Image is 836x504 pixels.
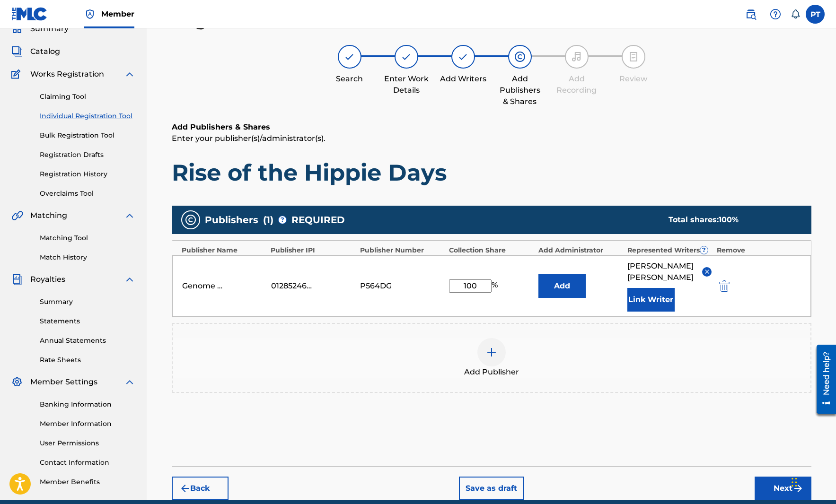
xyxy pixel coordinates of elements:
img: step indicator icon for Add Publishers & Shares [514,51,526,62]
a: Individual Registration Tool [40,111,135,121]
img: MLC Logo [11,7,48,21]
img: Catalog [11,46,23,57]
div: Add Recording [553,73,600,96]
iframe: Resource Center [810,340,836,418]
a: Member Benefits [40,477,135,487]
div: Search [326,73,373,85]
a: Annual Statements [40,336,135,346]
button: Add [538,274,586,298]
div: Publisher Name [182,245,266,255]
img: add [486,347,497,358]
div: Add Publishers & Shares [496,73,544,107]
img: publishers [185,214,196,226]
a: CatalogCatalog [11,46,60,57]
img: Matching [11,210,23,221]
span: ? [700,246,708,254]
span: Matching [30,210,67,221]
a: Rate Sheets [40,355,135,365]
div: Help [766,5,785,24]
div: Review [610,73,657,85]
img: Works Registration [11,69,24,80]
div: Notifications [791,9,800,19]
img: search [745,9,757,20]
span: Summary [30,23,69,35]
img: Royalties [11,274,23,285]
button: Next [755,477,811,500]
span: REQUIRED [291,213,345,227]
span: Catalog [30,46,60,57]
div: Remove [717,245,801,255]
p: Enter your publisher(s)/administrator(s). [172,133,811,144]
div: Add Writers [440,73,487,85]
img: expand [124,69,135,80]
img: expand [124,274,135,285]
a: Contact Information [40,458,135,468]
a: Registration History [40,169,135,179]
a: Claiming Tool [40,92,135,102]
a: Public Search [741,5,760,24]
span: ( 1 ) [263,213,273,227]
span: Publishers [205,213,258,227]
div: Represented Writers [627,245,712,255]
a: Statements [40,316,135,326]
a: Bulk Registration Tool [40,130,135,140]
a: Summary [40,297,135,307]
a: Overclaims Tool [40,189,135,199]
a: Banking Information [40,400,135,409]
span: Royalties [30,274,65,285]
a: User Permissions [40,438,135,448]
span: Works Registration [30,69,104,80]
img: step indicator icon for Review [628,51,639,62]
img: step indicator icon for Add Writers [458,51,469,62]
img: Member Settings [11,376,23,388]
a: Member Information [40,419,135,429]
button: Back [172,477,229,500]
img: help [770,9,781,20]
img: 7ee5dd4eb1f8a8e3ef2f.svg [179,483,191,494]
a: Match History [40,252,135,262]
img: step indicator icon for Add Recording [571,51,582,62]
img: remove-from-list-button [704,268,711,275]
div: Total shares: [669,214,792,226]
img: expand [124,210,135,221]
img: 12a2ab48e56ec057fbd8.svg [719,280,730,292]
h6: Add Publishers & Shares [172,122,811,133]
div: User Menu [806,5,825,24]
div: Publisher Number [360,245,445,255]
h1: Rise of the Hippie Days [172,158,811,187]
img: expand [124,376,135,388]
a: Matching Tool [40,233,135,243]
span: Add Publisher [464,366,519,378]
span: ? [279,216,286,224]
span: [PERSON_NAME] [PERSON_NAME] [627,261,695,283]
iframe: Chat Widget [789,459,836,504]
span: Member [101,9,134,19]
button: Save as draft [459,477,524,500]
img: Top Rightsholder [84,9,96,20]
span: Member Settings [30,376,97,388]
div: Publisher IPI [271,245,355,255]
div: Enter Work Details [383,73,430,96]
span: 100 % [719,215,739,224]
a: SummarySummary [11,23,69,35]
div: Add Administrator [538,245,623,255]
img: Summary [11,23,23,35]
div: Collection Share [449,245,534,255]
span: % [492,279,500,293]
img: step indicator icon for Search [344,51,355,62]
img: step indicator icon for Enter Work Details [401,51,412,62]
button: Link Writer [627,288,675,312]
a: Registration Drafts [40,150,135,160]
div: Drag [792,468,797,496]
